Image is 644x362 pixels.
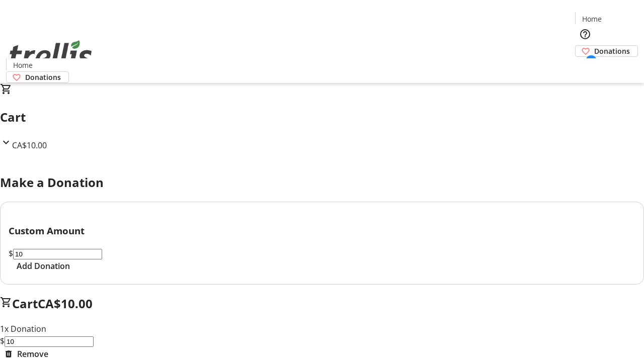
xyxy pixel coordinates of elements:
span: CA$10.00 [38,295,93,312]
a: Donations [6,71,69,83]
span: Remove [17,348,48,360]
span: Home [13,60,33,70]
span: Home [582,14,602,24]
button: Cart [575,57,595,77]
span: CA$10.00 [12,140,47,151]
img: Orient E2E Organization MorWpmMO7W's Logo [6,29,96,79]
span: Donations [25,72,61,82]
a: Home [576,14,608,24]
button: Add Donation [9,260,78,272]
input: Donation Amount [5,336,94,347]
a: Home [7,60,39,70]
span: Donations [594,46,630,56]
button: Help [575,24,595,44]
span: Add Donation [17,260,70,272]
a: Donations [575,45,638,57]
span: $ [9,248,13,259]
h3: Custom Amount [9,224,635,238]
input: Donation Amount [13,249,102,259]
